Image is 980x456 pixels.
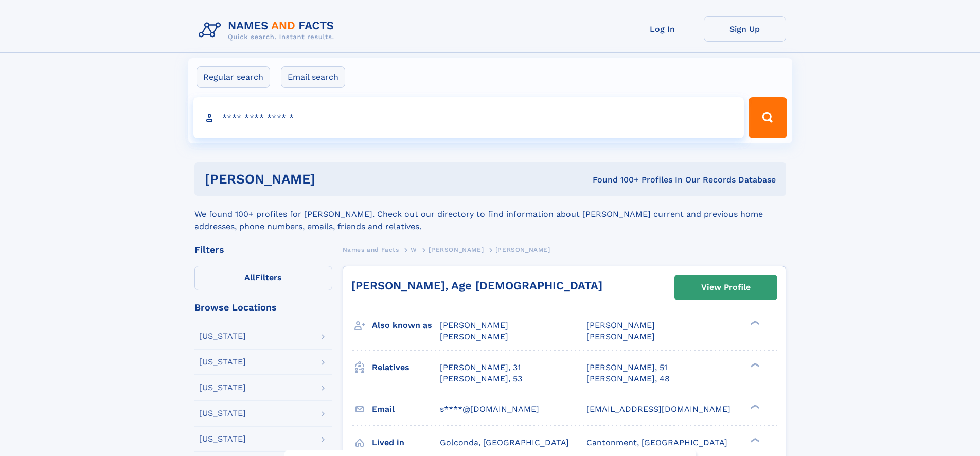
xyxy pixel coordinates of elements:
div: ❯ [748,403,760,410]
h3: Relatives [372,359,440,376]
span: [PERSON_NAME] [429,246,484,253]
div: ❯ [748,436,760,443]
a: Names and Facts [343,243,399,256]
span: Golconda, [GEOGRAPHIC_DATA] [440,437,569,447]
a: W [411,243,417,256]
a: Sign Up [704,16,786,42]
div: We found 100+ profiles for [PERSON_NAME]. Check out our directory to find information about [PERS... [194,196,786,233]
div: [US_STATE] [199,332,246,340]
span: [PERSON_NAME] [495,246,550,253]
div: [US_STATE] [199,409,246,417]
span: [PERSON_NAME] [440,332,508,341]
a: Log In [621,16,704,42]
span: [PERSON_NAME] [586,332,655,341]
span: Cantonment, [GEOGRAPHIC_DATA] [586,437,727,447]
a: View Profile [675,275,777,300]
input: search input [193,97,744,138]
span: [PERSON_NAME] [586,320,655,330]
a: [PERSON_NAME], 53 [440,373,522,385]
span: [EMAIL_ADDRESS][DOMAIN_NAME] [586,404,730,414]
img: Logo Names and Facts [194,16,343,44]
label: Filters [194,266,332,290]
div: View Profile [701,276,751,299]
a: [PERSON_NAME], 48 [586,373,670,385]
div: ❯ [748,320,760,326]
a: [PERSON_NAME], 51 [586,362,667,373]
a: [PERSON_NAME], Age [DEMOGRAPHIC_DATA] [351,279,602,292]
h3: Also known as [372,317,440,334]
button: Search Button [749,97,787,138]
div: Filters [194,245,332,254]
div: [US_STATE] [199,384,246,392]
span: All [244,272,255,282]
label: Email search [281,66,345,88]
h3: Lived in [372,434,440,451]
span: W [411,246,417,253]
h1: [PERSON_NAME] [205,173,454,186]
div: [US_STATE] [199,435,246,443]
label: Regular search [197,66,270,88]
a: [PERSON_NAME] [429,243,484,256]
h3: Email [372,400,440,418]
a: [PERSON_NAME], 31 [440,362,521,373]
span: [PERSON_NAME] [440,320,508,330]
div: Browse Locations [194,303,332,312]
div: Found 100+ Profiles In Our Records Database [454,174,776,186]
div: [US_STATE] [199,358,246,366]
div: ❯ [748,361,760,368]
